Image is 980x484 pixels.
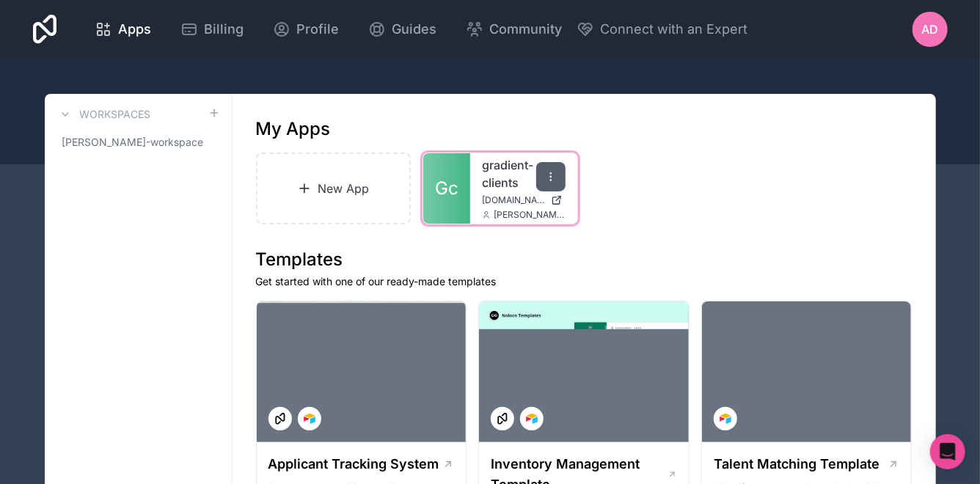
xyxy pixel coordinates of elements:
h3: Workspaces [80,107,151,122]
span: [PERSON_NAME][EMAIL_ADDRESS][DOMAIN_NAME] [494,209,566,221]
a: Gc [423,153,470,224]
span: Billing [204,19,244,40]
h1: Templates [256,248,913,271]
img: Airtable Logo [526,413,538,425]
button: Connect with an Expert [577,19,747,40]
img: Airtable Logo [304,413,315,425]
a: [DOMAIN_NAME] [482,194,566,206]
a: Community [454,13,574,45]
h1: My Apps [256,117,331,141]
a: [PERSON_NAME]-workspace [56,129,220,155]
h1: Applicant Tracking System [268,454,439,474]
a: Billing [169,13,255,45]
span: Profile [296,19,339,40]
span: Guides [392,19,436,40]
span: AD [921,21,938,38]
span: [DOMAIN_NAME] [482,194,545,206]
h1: Talent Matching Template [714,454,880,474]
a: gradient-clients [482,156,566,191]
span: Connect with an Expert [600,19,747,40]
a: New App [256,153,412,224]
span: Community [489,19,562,40]
div: Open Intercom Messenger [930,434,965,469]
a: Guides [356,13,448,45]
a: Profile [261,13,351,45]
p: Get started with one of our ready-made templates [256,274,913,289]
a: Workspaces [56,106,151,123]
a: Apps [83,13,163,45]
span: Gc [435,177,458,200]
span: Apps [118,19,151,40]
img: Airtable Logo [720,413,731,425]
span: [PERSON_NAME]-workspace [62,135,204,150]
